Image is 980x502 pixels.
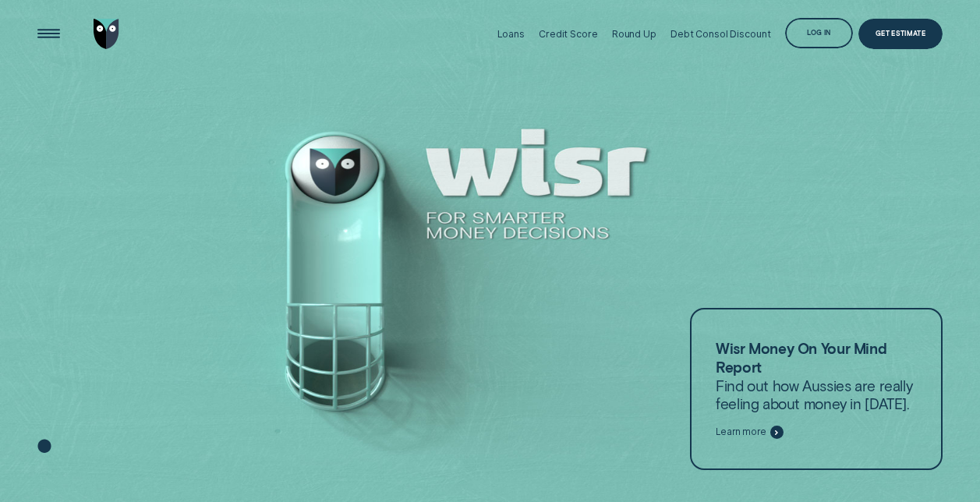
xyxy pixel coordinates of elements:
a: Get Estimate [858,19,943,49]
div: Loans [497,28,525,40]
div: Credit Score [539,28,598,40]
button: Log in [785,18,853,48]
img: Wisr [94,19,119,49]
div: Round Up [612,28,656,40]
a: Wisr Money On Your Mind ReportFind out how Aussies are really feeling about money in [DATE].Learn... [690,308,943,470]
div: Debt Consol Discount [670,28,771,40]
strong: Wisr Money On Your Mind Report [716,339,886,376]
button: Open Menu [34,19,64,49]
span: Learn more [716,426,766,438]
p: Find out how Aussies are really feeling about money in [DATE]. [716,339,917,413]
